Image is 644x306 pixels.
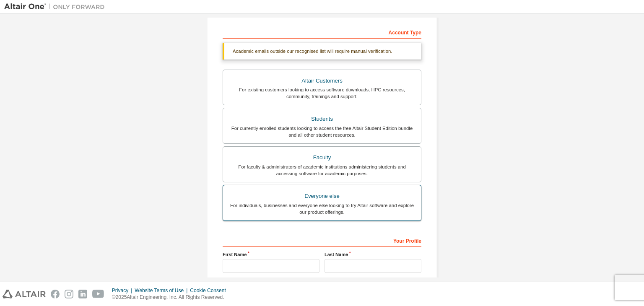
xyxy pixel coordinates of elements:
div: For existing customers looking to access software downloads, HPC resources, community, trainings ... [228,86,416,100]
img: facebook.svg [51,290,60,298]
label: Last Name [325,251,421,258]
div: Faculty [228,152,416,163]
div: Everyone else [228,190,416,202]
div: Your Profile [223,233,421,247]
img: linkedin.svg [78,290,87,298]
div: For individuals, businesses and everyone else looking to try Altair software and explore our prod... [228,202,416,215]
div: Website Terms of Use [135,287,190,294]
div: Students [228,113,416,125]
div: For faculty & administrators of academic institutions administering students and accessing softwa... [228,163,416,177]
img: Altair One [4,3,109,11]
div: Account Type [223,25,421,39]
div: Cookie Consent [190,287,231,294]
img: altair_logo.svg [3,290,46,298]
img: youtube.svg [92,290,104,298]
div: For currently enrolled students looking to access the free Altair Student Edition bundle and all ... [228,125,416,138]
div: Academic emails outside our recognised list will require manual verification. [223,43,421,60]
label: First Name [223,251,319,258]
div: Altair Customers [228,75,416,87]
p: © 2025 Altair Engineering, Inc. All Rights Reserved. [112,294,231,301]
img: instagram.svg [65,290,73,298]
div: Privacy [112,287,135,294]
